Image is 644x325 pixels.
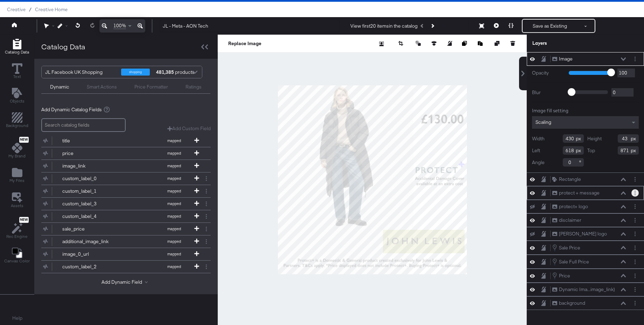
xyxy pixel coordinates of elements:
div: Image fill setting [532,107,639,114]
div: sale_pricemapped [41,223,211,235]
div: pricemapped [41,147,211,160]
button: Replace Image [228,40,261,47]
div: custom_label_4 [62,213,113,220]
div: [PERSON_NAME] logo [559,231,607,237]
button: Dynamic Ima...image_link) [552,286,615,293]
div: sale_price [62,226,113,232]
div: Ratings [185,84,202,90]
button: NewMy Brand [4,135,30,161]
div: custom_label_2mapped [41,261,211,273]
div: Price [559,273,570,279]
div: additional_image_link [62,238,113,245]
div: Image [559,56,573,62]
div: Sale Price [559,245,580,251]
div: title [62,137,113,144]
button: custom_label_4mapped [41,210,202,222]
button: protect + message [552,189,600,197]
span: / [26,7,35,12]
div: custom_label_0mapped [41,172,211,185]
span: mapped [155,176,193,181]
span: New [19,218,29,222]
div: custom_label_3 [62,200,113,207]
span: Objects [10,98,24,104]
button: Add Custom Field [167,125,211,132]
button: protect+ logo [552,203,588,210]
button: Image [552,55,573,63]
span: Creative [7,7,26,12]
span: Text [13,74,21,79]
button: disclaimer [552,217,582,224]
div: custom_label_3mapped [41,198,211,210]
button: titlemapped [41,135,202,147]
div: custom_label_0 [62,175,113,182]
div: background [559,300,585,306]
button: Layer Options [631,286,639,293]
div: titlemapped [41,135,211,147]
div: shopping [121,69,150,76]
span: My Brand [8,153,26,159]
button: image_0_urlmapped [41,248,202,260]
div: Catalog Data [41,42,85,52]
button: Save as Existing [523,20,577,32]
div: protect + message [559,190,600,196]
div: Dynamic [50,84,69,90]
svg: Paste image [478,41,483,46]
button: Add Rectangle [1,37,33,57]
input: Search catalog fields [41,118,126,132]
button: Add Text [6,86,29,106]
button: Layer Options [631,244,639,252]
span: mapped [155,239,193,244]
label: Height [587,135,602,142]
span: 100% [113,22,126,29]
div: price [62,150,113,157]
span: mapped [155,163,193,168]
span: mapped [155,138,193,143]
button: Next Product [427,20,437,32]
div: protect+ logo [559,203,588,210]
button: Layer Options [631,189,639,197]
button: Assets [7,190,28,211]
button: custom_label_3mapped [41,198,202,210]
span: Scaling [535,119,551,125]
button: Text [8,62,27,82]
button: Layer Options [631,176,639,183]
button: Layer Options [631,299,639,307]
span: My Files [9,178,24,183]
button: Help [7,312,27,325]
button: Layer Options [631,230,639,238]
span: mapped [155,189,193,193]
button: Add Dynamic Field [101,279,150,285]
button: Rectangle [552,176,581,183]
button: Paste image [478,40,485,47]
span: mapped [155,214,193,219]
button: Layer Options [631,217,639,224]
label: Left [532,147,540,154]
div: custom_label_1mapped [41,185,211,197]
button: additional_image_linkmapped [41,235,202,248]
span: mapped [155,226,193,231]
span: Assets [11,203,23,209]
div: custom_label_1 [62,188,113,195]
button: Layer Options [631,203,639,210]
button: Add Rectangle [2,111,33,131]
label: Top [587,147,595,154]
button: pricemapped [41,147,202,160]
div: custom_label_2 [62,263,113,270]
button: NewRec Engine [2,215,32,241]
label: Angle [532,159,545,166]
a: Creative Home [35,7,68,12]
label: Opacity [532,70,563,76]
span: mapped [155,151,193,156]
span: Catalog Data [5,49,29,55]
div: additional_image_linkmapped [41,235,211,248]
div: Price Formatter [134,84,168,90]
div: Sale Full Price [559,259,589,265]
div: Dynamic Ima...image_link) [559,286,615,293]
span: Rec Engine [6,234,28,239]
span: New [19,137,29,142]
div: products [155,66,176,78]
span: mapped [155,264,193,269]
button: Sale Full Price [552,258,589,266]
div: image_0_url [62,251,113,257]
